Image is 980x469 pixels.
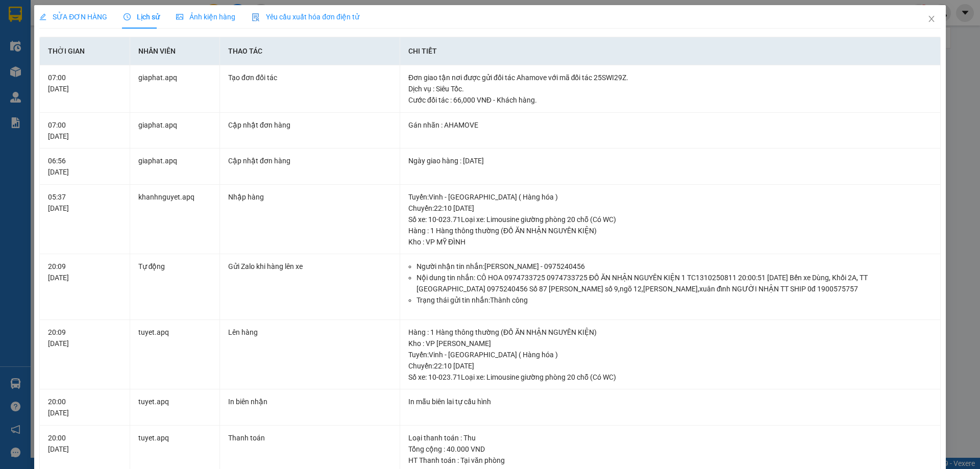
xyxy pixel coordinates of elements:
img: icon [252,13,260,21]
li: Nội dung tin nhắn: CÔ HOA 0974733725 0974733725 ĐỒ ĂN NHẬN NGUYÊN KIỆN 1 TC1310250811 20:00:51 [D... [416,272,932,294]
div: Hàng : 1 Hàng thông thường (ĐỒ ĂN NHẬN NGUYÊN KIỆN) [408,225,932,236]
div: 07:00 [DATE] [48,72,121,94]
th: Nhân viên [130,37,220,65]
div: Lên hàng [228,327,391,338]
span: Yêu cầu xuất hóa đơn điện tử [252,13,359,21]
span: Ảnh kiện hàng [176,13,235,21]
div: Tuyến : Vinh - [GEOGRAPHIC_DATA] ( Hàng hóa ) Chuyến: 22:10 [DATE] Số xe: 10-023.71 Loại xe: Limo... [408,349,932,383]
li: Trạng thái gửi tin nhắn: Thành công [416,294,932,306]
div: Gửi Zalo khi hàng lên xe [228,261,391,272]
div: 06:56 [DATE] [48,155,121,178]
span: picture [176,13,183,20]
div: Tạo đơn đối tác [228,72,391,83]
div: 05:37 [DATE] [48,191,121,214]
td: Tự động [130,254,220,320]
td: giaphat.apq [130,113,220,149]
div: Cập nhật đơn hàng [228,155,391,166]
div: 07:00 [DATE] [48,119,121,142]
td: tuyet.apq [130,389,220,426]
div: Tổng cộng : 40.000 VND [408,443,932,455]
div: Nhập hàng [228,191,391,203]
div: Thanh toán [228,432,391,443]
div: In biên nhận [228,396,391,407]
div: 20:00 [DATE] [48,396,121,418]
div: Gán nhãn : AHAMOVE [408,119,932,131]
div: Đơn giao tận nơi được gửi đối tác Ahamove với mã đối tác 25SWI29Z. [408,72,932,83]
div: In mẫu biên lai tự cấu hình [408,396,932,407]
th: Thao tác [220,37,400,65]
td: giaphat.apq [130,65,220,113]
li: Người nhận tin nhắn: [PERSON_NAME] - 0975240456 [416,261,932,272]
div: Ngày giao hàng : [DATE] [408,155,932,166]
button: Close [917,5,946,34]
th: Thời gian [40,37,130,65]
div: Kho : VP MỸ ĐÌNH [408,236,932,248]
span: Lịch sử [124,13,160,21]
td: khanhnguyet.apq [130,185,220,255]
span: SỬA ĐƠN HÀNG [39,13,107,21]
div: Loại thanh toán : Thu [408,432,932,443]
div: Cước đối tác : 66,000 VNĐ - Khách hàng. [408,94,932,106]
div: 20:00 [DATE] [48,432,121,455]
td: tuyet.apq [130,320,220,390]
span: clock-circle [124,13,131,20]
td: giaphat.apq [130,149,220,185]
div: Cập nhật đơn hàng [228,119,391,131]
div: Hàng : 1 Hàng thông thường (ĐỒ ĂN NHẬN NGUYÊN KIỆN) [408,327,932,338]
div: 20:09 [DATE] [48,327,121,349]
div: Dịch vụ : Siêu Tốc. [408,83,932,94]
span: edit [39,13,46,20]
div: Kho : VP [PERSON_NAME] [408,338,932,349]
th: Chi tiết [400,37,941,65]
div: Tuyến : Vinh - [GEOGRAPHIC_DATA] ( Hàng hóa ) Chuyến: 22:10 [DATE] Số xe: 10-023.71 Loại xe: Limo... [408,191,932,225]
span: close [927,15,936,23]
div: 20:09 [DATE] [48,261,121,283]
div: HT Thanh toán : Tại văn phòng [408,455,932,466]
